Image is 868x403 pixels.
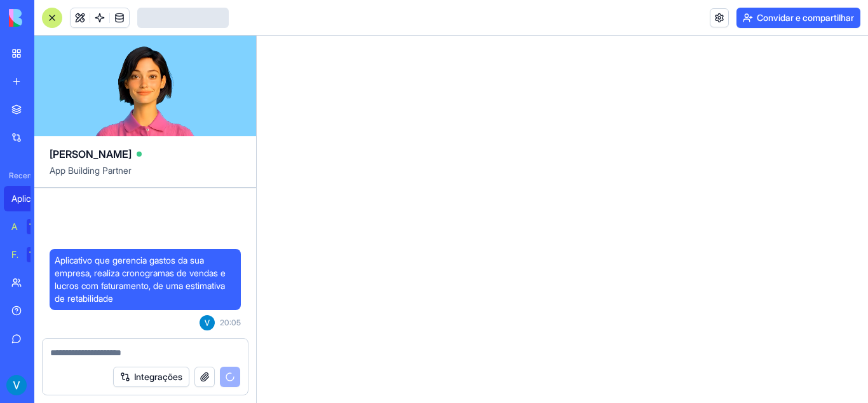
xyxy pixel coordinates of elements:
font: Aplicativo sem título [11,193,90,204]
button: Convidar e compartilhar [736,8,860,28]
div: AI Logo Generator [11,220,18,233]
font: Integrações [134,371,182,382]
font: Recente [9,171,39,180]
a: Feedback FormTRY [4,242,55,267]
div: Feedback Form [11,248,18,261]
a: AI Logo GeneratorTRY [4,214,55,239]
div: TRY [27,247,47,262]
div: TRY [27,219,47,234]
img: ACg8ocJ-B7ESug4y3fa5DIBjGV4yPaV-SFfKnpW0lzbbHUknA2TXrw=s96-c [6,375,27,395]
a: Aplicativo sem título [4,186,55,211]
font: Aplicativo que gerencia gastos da sua empresa, realiza cronogramas de vendas e lucros com faturam... [55,255,226,304]
img: ACg8ocJ-B7ESug4y3fa5DIBjGV4yPaV-SFfKnpW0lzbbHUknA2TXrw=s96-c [200,315,215,330]
button: Integrações [113,367,189,387]
span: [PERSON_NAME] [50,146,132,162]
font: Convidar e compartilhar [757,12,854,23]
span: App Building Partner [50,164,241,187]
img: logotipo [9,9,88,27]
font: 20:05 [220,318,241,327]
